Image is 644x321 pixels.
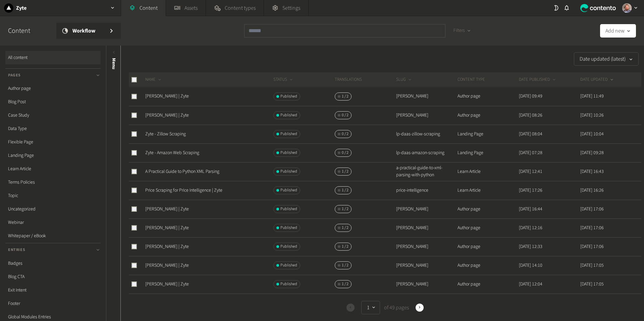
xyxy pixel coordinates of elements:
button: STATUS [273,76,294,83]
span: 1 / 2 [342,206,348,212]
a: Zyte - Amazon Web Scraping [145,149,199,156]
button: 1 [361,301,380,314]
time: [DATE] 16:44 [519,206,542,212]
time: [DATE] 17:06 [580,206,604,212]
a: Whitepaper / eBook [5,229,101,243]
a: Landing Page [5,149,101,162]
a: [PERSON_NAME] | Zyte [145,224,189,231]
a: Case Study [5,109,101,122]
time: [DATE] 16:43 [580,168,604,175]
span: Published [280,281,297,287]
a: Uncategorized [5,202,101,216]
time: [DATE] 11:49 [580,93,604,100]
time: [DATE] 12:16 [519,224,542,231]
a: All content [5,51,101,64]
a: [PERSON_NAME] | Zyte [145,112,189,119]
td: [PERSON_NAME] [396,294,457,312]
span: Published [280,93,297,100]
span: Published [280,150,297,156]
button: Date updated (latest) [574,52,639,66]
td: [PERSON_NAME] [396,256,457,275]
span: Published [280,112,297,118]
a: [PERSON_NAME] | Zyte [145,243,189,250]
td: [PERSON_NAME] [396,200,457,218]
span: 0 / 2 [342,150,348,156]
td: lp-daas-amazon-scraping [396,143,457,162]
td: Landing Page [457,125,519,143]
td: Author page [457,294,519,312]
span: 1 / 2 [342,225,348,231]
td: Landing Page [457,143,519,162]
span: 0 / 2 [342,112,348,118]
a: [PERSON_NAME] | Zyte [145,93,189,100]
td: [PERSON_NAME] [396,87,457,106]
span: Published [280,131,297,137]
span: 0 / 2 [342,131,348,137]
th: Translations [334,72,396,87]
td: [PERSON_NAME] [396,218,457,237]
span: Workflow [72,27,103,35]
a: [PERSON_NAME] | Zyte [145,262,189,269]
a: Badges [5,257,101,270]
td: a-practical-guide-to-xml-parsing-with-python [396,162,457,181]
span: Published [280,187,297,193]
span: 1 / 2 [342,169,348,175]
span: Published [280,225,297,231]
td: Author page [457,275,519,294]
time: [DATE] 17:06 [580,224,604,231]
time: [DATE] 17:05 [580,281,604,287]
span: Content types [225,4,256,12]
a: Workflow [56,23,121,39]
span: 1 / 2 [342,93,348,100]
a: [PERSON_NAME] | Zyte [145,206,189,212]
button: DATE PUBLISHED [519,76,557,83]
img: Zyte [4,3,13,13]
th: CONTENT TYPE [457,72,519,87]
time: [DATE] 10:04 [580,131,604,137]
time: [DATE] 12:33 [519,243,542,250]
td: [PERSON_NAME] [396,106,457,125]
time: [DATE] 07:28 [519,149,542,156]
time: [DATE] 08:26 [519,112,542,119]
h2: Zyte [16,4,26,12]
td: Author page [457,256,519,275]
a: Blog Post [5,95,101,109]
a: Author page [5,82,101,95]
td: Learn Article [457,181,519,200]
td: Author page [457,87,519,106]
a: Zyte - Zillow Scraping [145,131,186,137]
span: Filters [453,27,465,34]
time: [DATE] 08:04 [519,131,542,137]
td: [PERSON_NAME] [396,275,457,294]
a: Footer [5,297,101,310]
time: [DATE] 09:28 [580,149,604,156]
a: Flexible Page [5,135,101,149]
a: Learn Article [5,162,101,176]
time: [DATE] 17:06 [580,243,604,250]
span: 1 / 2 [342,281,348,287]
span: Published [280,169,297,175]
td: Learn Article [457,162,519,181]
td: price-intelligence [396,181,457,200]
a: Blog CTA [5,270,101,283]
td: Author page [457,218,519,237]
span: Published [280,262,297,268]
span: Pages [8,72,21,78]
span: 1 / 2 [342,262,348,268]
button: Add new [600,24,636,38]
time: [DATE] 12:41 [519,168,542,175]
button: DATE UPDATED [580,76,614,83]
a: A Practical Guide to Python XML Parsing [145,168,219,175]
span: Published [280,206,297,212]
a: Data Type [5,122,101,135]
span: Entries [8,247,25,253]
span: 1 / 2 [342,244,348,250]
span: Menu [110,58,117,69]
span: of 49 pages [383,304,409,312]
time: [DATE] 12:04 [519,281,542,287]
span: Settings [282,4,300,12]
img: Erik Galiana Farell [622,3,632,13]
a: Price Scraping for Price Intelligence | Zyte [145,187,222,194]
td: Author page [457,237,519,256]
